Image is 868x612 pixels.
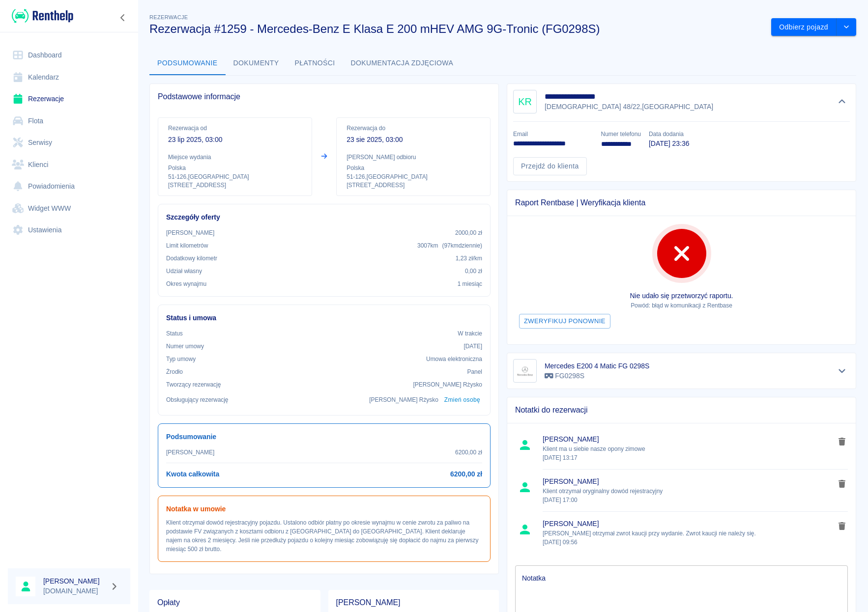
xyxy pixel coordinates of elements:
[12,8,73,24] img: Renthelp logo
[543,434,835,445] span: [PERSON_NAME]
[413,380,482,389] p: [PERSON_NAME] Rżysko
[8,8,73,24] a: Renthelp logo
[287,52,343,75] button: Płatności
[601,130,641,139] p: Numer telefonu
[166,504,482,514] h6: Notatka w umowie
[166,212,482,223] h6: Szczegóły oferty
[513,157,587,175] a: Przejdź do klienta
[166,367,183,376] p: Żrodło
[369,395,438,404] p: [PERSON_NAME] Rżysko
[515,291,848,301] p: Nie udało się przetworzyć raportu.
[43,576,106,586] h6: [PERSON_NAME]
[543,445,835,462] p: Klient ma u siebie nasze opony zimowe
[837,18,856,36] button: drop-down
[8,66,130,88] a: Kalendarz
[467,367,483,376] p: Panel
[166,313,482,323] h6: Status i umowa
[835,520,849,532] button: delete note
[166,228,214,237] p: [PERSON_NAME]
[465,267,482,276] p: 0,00 zł
[515,405,848,415] span: Notatki do rezerwacji
[166,448,214,457] p: [PERSON_NAME]
[226,52,287,75] button: Dokumenty
[513,130,593,139] p: Email
[166,267,202,276] p: Udział własny
[168,172,302,181] p: 51-126 , [GEOGRAPHIC_DATA]
[455,448,482,457] p: 6200,00 zł
[519,314,610,329] button: Zweryfikuj ponownie
[442,242,482,249] span: ( 97 km dziennie )
[771,18,837,36] button: Odbierz pojazd
[166,329,183,338] p: Status
[458,279,482,288] p: 1 miesiąc
[116,11,130,24] button: Zwiń nawigację
[149,14,188,20] span: Rezerwacje
[649,130,689,139] p: Data dodania
[543,476,835,487] span: [PERSON_NAME]
[8,132,130,154] a: Serwisy
[543,487,835,504] p: Klient otrzymał oryginalny dowód rejestracyjny
[166,469,219,479] h6: Kwota całkowita
[426,355,482,363] p: Umowa elektroniczna
[545,102,713,112] p: [DEMOGRAPHIC_DATA] 48/22 , [GEOGRAPHIC_DATA]
[149,22,763,36] h3: Rezerwacja #1259 - Mercedes-Benz E Klasa E 200 mHEV AMG 9G-Tronic (FG0298S)
[515,198,848,208] span: Raport Rentbase | Weryfikacja klienta
[168,164,302,172] p: Polska
[545,371,649,381] p: FG0298S
[166,380,221,389] p: Tworzący rezerwację
[543,496,835,504] p: [DATE] 17:00
[168,135,302,145] p: 23 lip 2025, 03:00
[166,342,204,351] p: Numer umowy
[8,175,130,197] a: Powiadomienia
[463,342,482,351] p: [DATE]
[8,154,130,176] a: Klienci
[8,110,130,132] a: Flota
[8,44,130,66] a: Dashboard
[166,355,196,363] p: Typ umowy
[515,301,848,310] p: Powód: błąd w komunikacji z Rentbase
[515,361,535,381] img: Image
[835,477,849,490] button: delete note
[347,172,480,181] p: 51-126 , [GEOGRAPHIC_DATA]
[347,153,480,162] p: [PERSON_NAME] odbioru
[336,598,492,608] span: [PERSON_NAME]
[458,329,482,338] p: W trakcie
[8,219,130,241] a: Ustawienia
[513,90,537,113] div: KR
[168,181,302,190] p: [STREET_ADDRESS]
[649,139,689,149] p: [DATE] 23:36
[543,538,835,547] p: [DATE] 09:56
[442,393,482,407] button: Zmień osobę
[347,124,480,133] p: Rezerwacja do
[166,279,206,288] p: Okres wynajmu
[545,361,649,371] h6: Mercedes E200 4 Matic FG 0298S
[456,254,482,263] p: 1,23 zł /km
[158,92,491,102] span: Podstawowe informacje
[343,52,462,75] button: Dokumentacja zdjęciowa
[166,432,482,442] h6: Podsumowanie
[543,529,835,547] p: [PERSON_NAME] otrzymał zwrot kaucji przy wydanie. Zwrot kaucji nie należy się.
[168,153,302,162] p: Miejsce wydania
[835,435,849,448] button: delete note
[347,181,480,190] p: [STREET_ADDRESS]
[450,469,482,479] h6: 6200,00 zł
[455,228,482,237] p: 2000,00 zł
[543,453,835,462] p: [DATE] 13:17
[157,598,313,608] span: Opłaty
[149,52,226,75] button: Podsumowanie
[347,135,480,145] p: 23 sie 2025, 03:00
[417,241,482,250] p: 3007 km
[166,241,208,250] p: Limit kilometrów
[168,124,302,133] p: Rezerwacja od
[166,518,482,554] p: Klient otrzymał dowód rejestracyjny pojazdu. Ustalono odbiór płatny po okresie wynajmu w cenie zw...
[8,88,130,110] a: Rezerwacje
[166,254,217,263] p: Dodatkowy kilometr
[543,519,835,529] span: [PERSON_NAME]
[8,197,130,220] a: Widget WWW
[166,395,229,404] p: Obsługujący rezerwację
[43,586,106,596] p: [DOMAIN_NAME]
[834,364,850,378] button: Pokaż szczegóły
[347,164,480,172] p: Polska
[834,95,850,109] button: Ukryj szczegóły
